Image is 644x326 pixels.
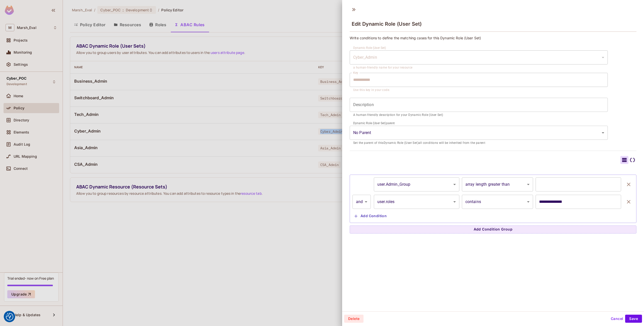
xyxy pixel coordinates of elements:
div: Without label [350,50,608,64]
div: Without label [350,126,608,140]
p: Set the parent of this Dynamic Role (User Set) all conditions will be inherited from the parent [353,141,604,146]
div: array length greater than [462,177,533,191]
p: a human-friendly name for your resource [353,65,604,70]
label: Key [353,71,358,75]
button: Consent Preferences [6,313,13,320]
button: Delete [344,315,364,323]
div: user.Admin_Group [374,177,459,191]
p: Use this key in your code. [353,88,604,93]
label: Dynamic Role (User Set) [353,46,386,50]
p: A human-friendly description for your Dynamic Role (User Set) [353,113,604,118]
button: Add Condition Group [350,225,636,234]
img: Revisit consent button [6,313,13,320]
label: Dynamic Role (User Set) parent [353,121,395,125]
button: Cancel [609,315,625,323]
div: user.roles [374,195,459,209]
p: Write conditions to define the matching cases for this Dynamic Role (User Set) [350,36,636,40]
button: Add Condition [352,212,389,220]
button: Save [625,315,642,323]
span: Edit Dynamic Role (User Set) [352,21,422,27]
div: contains [462,195,533,209]
div: and [352,195,371,209]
